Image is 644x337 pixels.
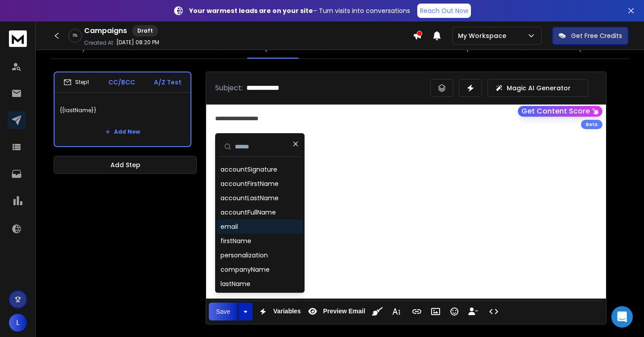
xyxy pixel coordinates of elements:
[507,84,571,93] p: Magic AI Generator
[581,120,602,129] div: Beta
[220,179,279,188] div: accountFirstName
[321,308,367,315] span: Preview Email
[465,303,482,320] button: Insert Unsubscribe Link
[9,314,27,332] button: L
[369,303,386,320] button: Clean HTML
[64,78,89,86] div: Step 1
[220,279,250,288] div: lastName
[220,251,268,260] div: personalization
[552,27,628,45] button: Get Free Credits
[132,25,158,37] div: Draft
[220,208,276,217] div: accountFullName
[611,306,633,328] div: Open Intercom Messenger
[189,6,313,15] strong: Your warmest leads are on your site
[154,78,182,87] p: A/Z Test
[427,303,444,320] button: Insert Image (⌘P)
[60,98,185,123] p: {{lastName}}
[220,236,251,245] div: firstName
[220,194,279,202] div: accountLastName
[487,79,588,97] button: Magic AI Generator
[271,308,303,315] span: Variables
[485,303,502,320] button: Code View
[420,6,468,15] p: Reach Out Now
[220,165,277,174] div: accountSignature
[408,303,425,320] button: Insert Link (⌘K)
[215,83,243,93] p: Subject:
[108,78,135,87] p: CC/BCC
[446,303,463,320] button: Emoticons
[458,31,510,40] p: My Workspace
[417,4,471,18] a: Reach Out Now
[84,39,114,46] p: Created At:
[9,30,27,47] img: logo
[54,72,191,147] li: Step1CC/BCCA/Z Test{{lastName}}Add New
[220,265,270,274] div: companyName
[209,303,237,320] button: Save
[304,303,367,320] button: Preview Email
[84,25,127,36] h1: Campaigns
[189,6,410,15] p: – Turn visits into conversations
[388,303,405,320] button: More Text
[518,106,602,117] button: Get Content Score
[73,33,77,38] p: 0 %
[98,123,147,141] button: Add New
[254,303,303,320] button: Variables
[571,31,622,40] p: Get Free Credits
[220,222,238,231] div: email
[116,39,159,46] p: [DATE] 08:20 PM
[54,156,197,174] button: Add Step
